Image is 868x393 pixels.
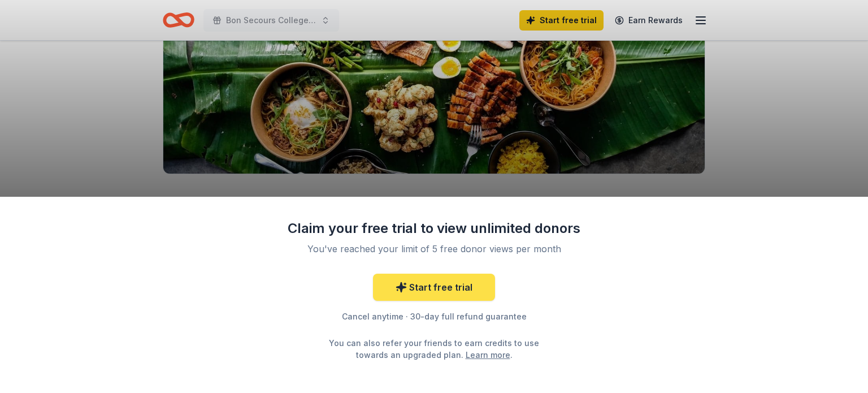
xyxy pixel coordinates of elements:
[373,274,495,301] a: Start free trial
[287,219,581,237] div: Claim your free trial to view unlimited donors
[301,242,567,256] div: You've reached your limit of 5 free donor views per month
[319,337,549,361] div: You can also refer your friends to earn credits to use towards an upgraded plan. .
[287,310,581,323] div: Cancel anytime · 30-day full refund guarantee
[466,349,510,361] a: Learn more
